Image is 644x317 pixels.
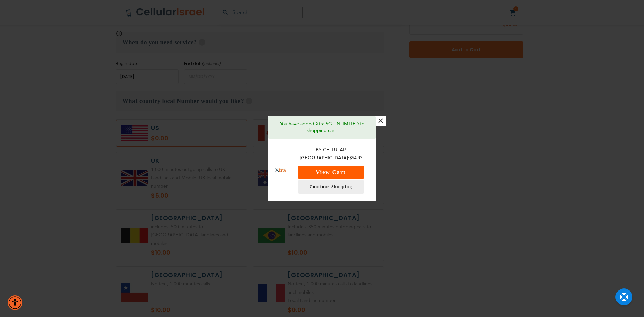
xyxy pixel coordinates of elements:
[350,155,363,160] span: $54.97
[298,166,364,179] button: View Cart
[8,295,22,310] div: Accessibility Menu
[298,180,364,194] a: Continue Shopping
[273,121,371,134] p: You have added Xtra 5G UNLIMITED to shopping cart.
[376,116,386,126] button: ×
[293,146,369,162] p: By Cellular [GEOGRAPHIC_DATA]:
